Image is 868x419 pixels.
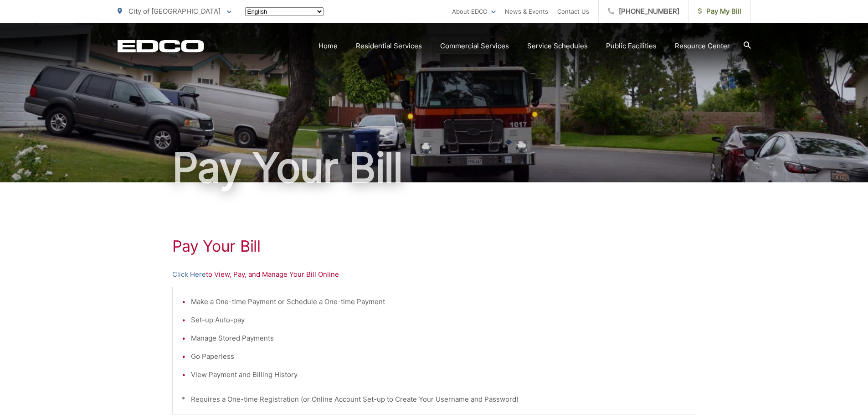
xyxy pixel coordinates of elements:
[356,41,422,52] a: Residential Services
[245,7,324,16] select: Select a language
[118,145,751,191] h1: Pay Your Bill
[172,237,696,255] h1: Pay Your Bill
[191,315,687,326] li: Set-up Auto-pay
[172,269,696,280] p: to View, Pay, and Manage Your Bill Online
[452,6,496,17] a: About EDCO
[182,394,687,405] p: * Requires a One-time Registration (or Online Account Set-up to Create Your Username and Password)
[698,6,741,17] span: Pay My Bill
[440,41,509,52] a: Commercial Services
[191,296,687,307] li: Make a One-time Payment or Schedule a One-time Payment
[128,7,221,16] span: City of [GEOGRAPHIC_DATA]
[191,351,687,362] li: Go Paperless
[191,369,687,380] li: View Payment and Billing History
[527,41,588,52] a: Service Schedules
[606,41,657,52] a: Public Facilities
[191,333,687,344] li: Manage Stored Payments
[118,40,204,52] a: EDCD logo. Return to the homepage.
[557,6,589,17] a: Contact Us
[505,6,548,17] a: News & Events
[172,269,206,280] a: Click Here
[318,41,338,52] a: Home
[675,41,730,52] a: Resource Center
